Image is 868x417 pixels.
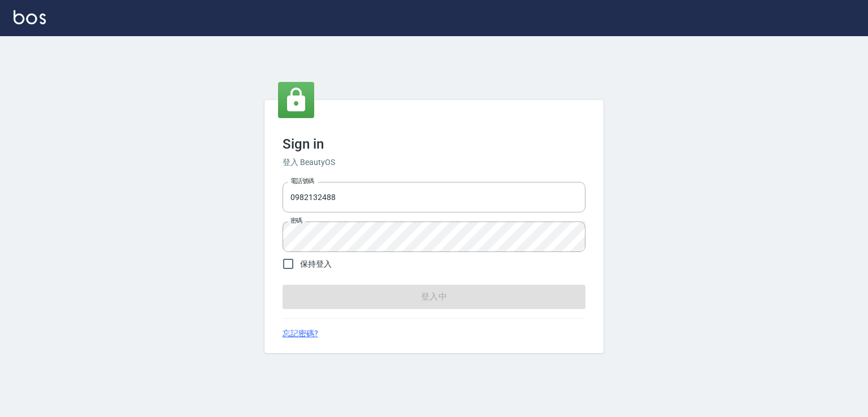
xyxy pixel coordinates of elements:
[290,177,314,185] label: 電話號碼
[283,157,585,168] h6: 登入 BeautyOS
[283,328,318,340] a: 忘記密碼?
[14,10,46,24] img: Logo
[283,136,585,152] h3: Sign in
[290,216,302,225] label: 密碼
[300,258,332,270] span: 保持登入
